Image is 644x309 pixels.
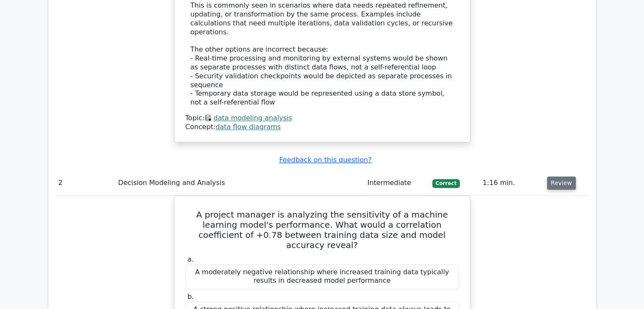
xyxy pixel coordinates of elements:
a: data modeling analysis [213,114,292,122]
a: data flow diagrams [216,123,281,131]
button: Review [547,177,576,190]
span: a. [188,255,194,263]
td: 1:16 min. [479,171,544,195]
div: A moderately negative relationship where increased training data typically results in decreased m... [185,264,459,290]
h5: A project manager is analyzing the sensitivity of a machine learning model's performance. What wo... [185,210,460,250]
div: Topic: [185,114,459,123]
div: Concept: [185,123,459,132]
span: Correct [432,179,460,188]
a: Feedback on this question? [279,156,371,164]
td: 2 [55,171,115,195]
span: b. [188,292,194,301]
td: Decision Modeling and Analysis [115,171,364,195]
td: Intermediate [364,171,429,195]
